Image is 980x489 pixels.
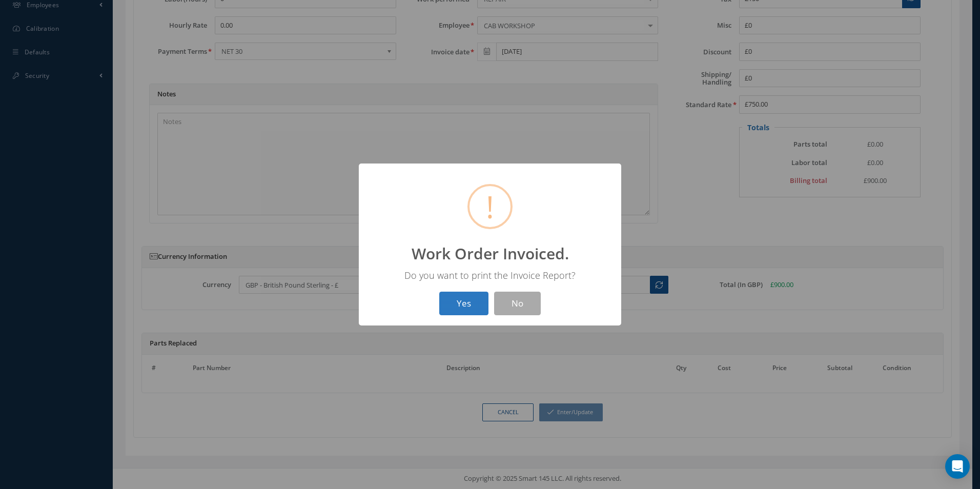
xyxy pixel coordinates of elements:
span: ! [486,186,494,227]
div: Open Intercom Messenger [945,454,970,479]
button: No [494,292,541,316]
button: Yes [439,292,488,316]
div: Do you want to print the Invoice Report? [369,269,611,281]
h2: Work Order Invoiced. [412,244,569,263]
